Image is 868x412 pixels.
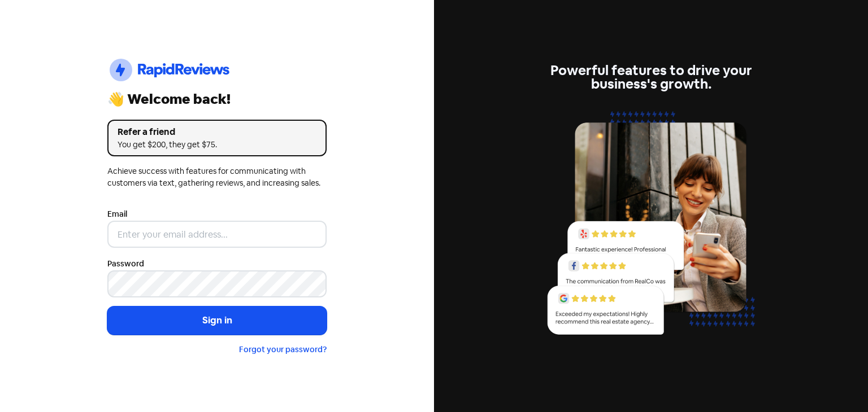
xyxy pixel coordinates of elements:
[107,165,327,189] div: Achieve success with features for communicating with customers via text, gathering reviews, and i...
[118,139,316,151] div: You get $200, they get $75.
[541,104,761,348] img: reviews
[107,258,144,270] label: Password
[107,306,327,335] button: Sign in
[107,208,127,220] label: Email
[239,344,327,354] a: Forgot your password?
[118,125,316,139] div: Refer a friend
[107,221,327,248] input: Enter your email address...
[107,93,327,106] div: 👋 Welcome back!
[541,64,761,91] div: Powerful features to drive your business's growth.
